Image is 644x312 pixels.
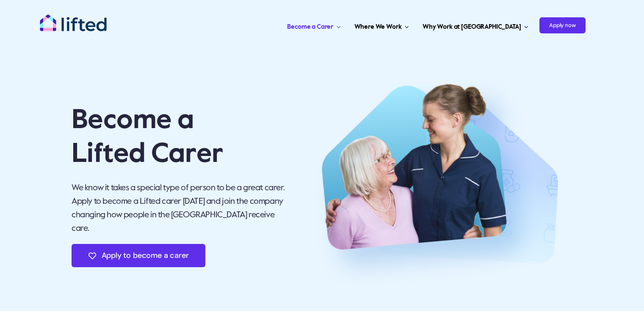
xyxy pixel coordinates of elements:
nav: Carer Jobs Menu [172,13,586,38]
span: We know it takes a special type of person to be a great carer. Apply to become a Lifted carer [DA... [72,184,285,233]
span: Why Work at [GEOGRAPHIC_DATA] [423,20,521,34]
span: Become a Carer [287,20,333,34]
a: Apply now [539,13,586,38]
a: Become a Carer [285,13,343,38]
span: Apply to become a carer [102,251,189,260]
span: Apply now [539,17,586,33]
img: Beome a Carer – Hero Image [304,63,572,303]
a: Apply to become a carer [72,244,205,267]
a: lifted-logo [39,14,107,22]
span: Where We Work [354,20,402,34]
a: Why Work at [GEOGRAPHIC_DATA] [420,13,531,38]
p: Become a Lifted Carer [72,104,293,171]
a: Where We Work [352,13,412,38]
